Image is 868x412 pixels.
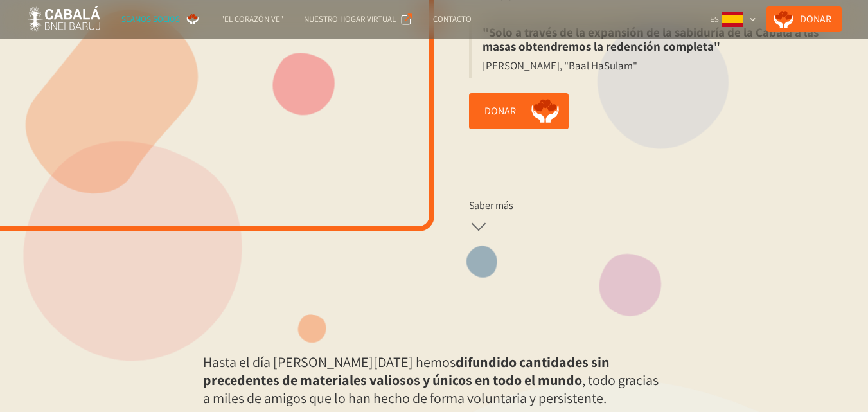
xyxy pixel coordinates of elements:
[710,13,719,26] div: ES
[469,93,569,129] a: Donar
[203,353,610,389] strong: difundido cantidades sin precedentes de materiales valiosos y únicos en todo el mundo
[705,6,761,32] div: ES
[221,13,283,26] div: "El corazón ve"
[469,58,648,78] blockquote: [PERSON_NAME], "Baal HaSulam"
[111,6,211,32] a: SEAMOS SOCIOS
[304,13,396,26] div: NUESTRO HOGAR VIRTUAL
[211,6,294,32] a: "El corazón ve"
[121,13,180,26] div: SEAMOS SOCIOS
[766,6,842,32] a: Donar
[469,199,569,232] a: Saber más
[469,199,513,212] div: Saber más
[469,20,833,58] blockquote: "Solo a través de la expansión de la sabiduría de la Cabalá a las masas obtendremos la redención ...
[423,6,482,32] a: Contacto
[294,6,423,32] a: NUESTRO HOGAR VIRTUAL
[433,13,472,26] div: Contacto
